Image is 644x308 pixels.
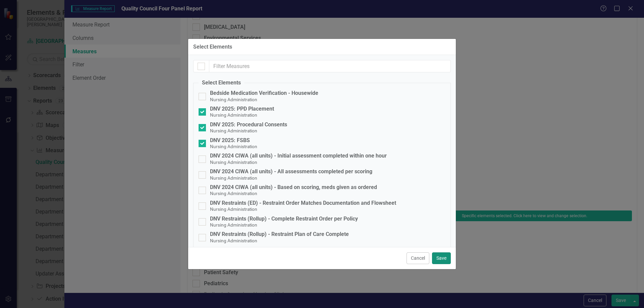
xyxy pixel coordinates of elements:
[210,231,349,237] div: DNV Restraints (Rollup) - Restraint Plan of Care Complete
[210,169,372,175] div: DNV 2024 CIWA (all units) - All assessments completed per scoring
[432,252,451,264] button: Save
[210,90,318,96] div: Bedside Medication Verification - Housewide
[210,128,257,133] small: Nursing Administration
[210,238,257,243] small: Nursing Administration
[199,79,244,87] legend: Select Elements
[210,122,287,128] div: DNV 2025: Procedural Consents
[210,222,257,228] small: Nursing Administration
[210,175,257,181] small: Nursing Administration
[193,44,232,50] div: Select Elements
[210,106,274,112] div: DNV 2025: PPD Placement
[210,112,257,118] small: Nursing Administration
[210,153,387,159] div: DNV 2024 CIWA (all units) - Initial assessment completed within one hour
[210,144,257,149] small: Nursing Administration
[210,97,257,102] small: Nursing Administration
[210,160,257,165] small: Nursing Administration
[210,216,358,222] div: DNV Restraints (Rollup) - Complete Restraint Order per Policy
[407,252,429,264] button: Cancel
[210,191,257,196] small: Nursing Administration
[209,60,451,72] input: Filter Measures
[210,184,377,190] div: DNV 2024 CIWA (all units) - Based on scoring, meds given as ordered
[210,206,257,212] small: Nursing Administration
[210,200,396,206] div: DNV Restraints (ED) - Restraint Order Matches Documentation and Flowsheet
[210,137,257,143] div: DNV 2025: FSBS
